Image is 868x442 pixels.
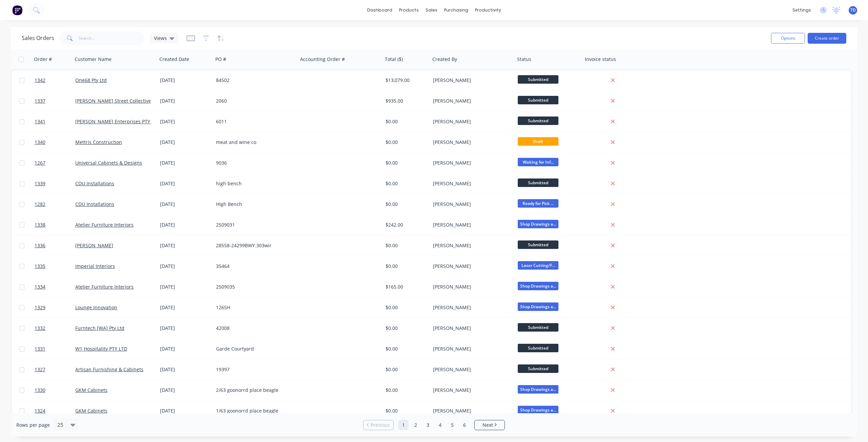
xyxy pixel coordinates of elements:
[35,339,75,359] a: 1331
[433,118,508,125] div: [PERSON_NAME]
[518,302,558,311] span: Shop Drawings a...
[518,261,558,270] span: Laser Cutting/F...
[433,139,508,146] div: [PERSON_NAME]
[475,422,505,428] a: Next page
[160,118,211,125] div: [DATE]
[35,359,75,380] a: 1327
[35,304,45,311] span: 1329
[518,364,558,373] span: Submitted
[35,222,45,228] span: 1338
[433,366,508,373] div: [PERSON_NAME]
[35,318,75,338] a: 1332
[159,56,189,63] div: Created Date
[75,345,127,352] a: W1 Hospitality PTY LTD
[160,160,211,166] div: [DATE]
[216,242,291,249] div: 28558-24299BWY.303wir
[386,325,426,332] div: $0.00
[216,118,291,125] div: 6011
[160,304,211,311] div: [DATE]
[386,77,426,84] div: $13,079.00
[35,325,45,332] span: 1332
[35,215,75,235] a: 1338
[35,153,75,173] a: 1267
[435,420,445,430] a: Page 4
[518,220,558,228] span: Shop Drawings a...
[386,242,426,249] div: $0.00
[216,201,291,208] div: HIgh Bench
[35,387,45,394] span: 1330
[371,422,390,428] span: Previous
[433,222,508,228] div: [PERSON_NAME]
[35,118,45,125] span: 1341
[154,35,167,42] span: Views
[160,387,211,394] div: [DATE]
[441,5,472,15] div: purchasing
[433,387,508,394] div: [PERSON_NAME]
[433,201,508,208] div: [PERSON_NAME]
[35,263,45,270] span: 1335
[386,387,426,394] div: $0.00
[459,420,470,430] a: Page 6
[75,242,113,249] a: [PERSON_NAME]
[518,406,558,414] span: Shop Drawings a...
[386,366,426,373] div: $0.00
[75,304,117,311] a: Lounge Innovation
[35,401,75,421] a: 1324
[35,91,75,111] a: 1337
[35,366,45,373] span: 1327
[433,160,508,166] div: [PERSON_NAME]
[386,222,426,228] div: $242.00
[789,5,814,15] div: settings
[360,420,508,430] ul: Pagination
[386,263,426,270] div: $0.00
[386,139,426,146] div: $0.00
[364,5,396,15] a: dashboard
[75,407,107,414] a: GKM Cabinets
[518,117,558,125] span: Submitted
[160,345,211,352] div: [DATE]
[216,77,291,84] div: 84502
[75,180,114,187] a: CDU Installations
[216,98,291,104] div: 2060
[432,56,457,63] div: Created By
[411,420,421,430] a: Page 2
[518,137,558,146] span: Draft
[160,366,211,373] div: [DATE]
[12,5,22,15] img: Factory
[35,173,75,194] a: 1339
[22,35,54,41] h1: Sales Orders
[75,139,122,145] a: Mettris Construction
[482,422,493,428] span: Next
[433,180,508,187] div: [PERSON_NAME]
[216,283,291,290] div: 2509035
[216,325,291,332] div: 42008
[35,98,45,104] span: 1337
[363,422,393,428] a: Previous page
[35,180,45,187] span: 1339
[385,56,403,63] div: Total ($)
[75,56,112,63] div: Customer Name
[216,263,291,270] div: 35464
[75,77,107,83] a: One68 Pty Ltd
[35,111,75,132] a: 1341
[160,325,211,332] div: [DATE]
[216,366,291,373] div: 19397
[16,422,50,428] span: Rows per page
[75,325,124,331] a: Furntech [WA] Pty Ltd
[433,304,508,311] div: [PERSON_NAME]
[216,160,291,166] div: 9036
[35,235,75,256] a: 1336
[771,33,805,44] button: Options
[518,344,558,352] span: Submitted
[433,345,508,352] div: [PERSON_NAME]
[518,323,558,332] span: Submitted
[398,420,409,430] a: Page 1 is your current page
[216,180,291,187] div: high bench
[386,283,426,290] div: $165.00
[433,407,508,414] div: [PERSON_NAME]
[75,283,134,290] a: Atelier Furniture Interiors
[35,256,75,276] a: 1335
[160,222,211,228] div: [DATE]
[160,201,211,208] div: [DATE]
[216,407,291,414] div: 1/63 goonorrd place beagle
